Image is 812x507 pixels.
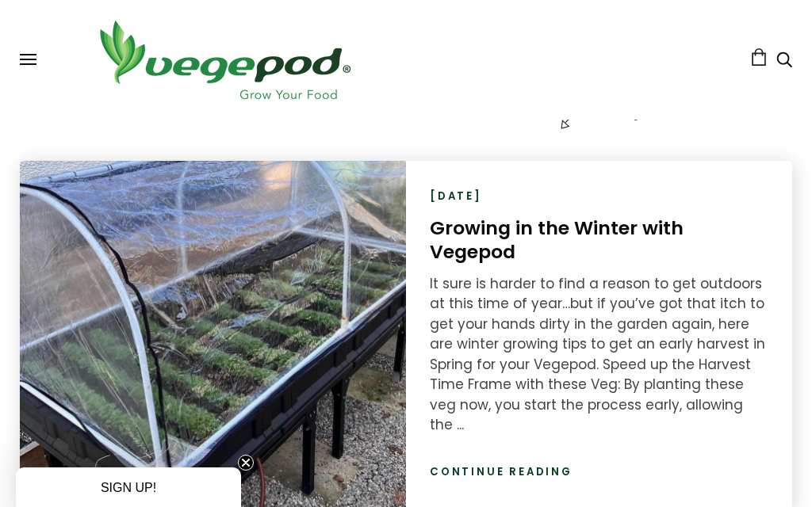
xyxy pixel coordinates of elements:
[238,455,254,471] button: Close teaser
[776,53,792,70] a: Search
[430,189,482,204] time: [DATE]
[101,481,156,494] span: SIGN UP!
[430,464,573,480] a: Continue reading
[16,467,241,507] div: SIGN UP!Close teaser
[86,16,363,104] img: Vegepod
[430,215,684,265] a: Growing in the Winter with Vegepod
[430,274,768,436] div: It sure is harder to find a reason to get outdoors at this time of year…but if you’ve got that it...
